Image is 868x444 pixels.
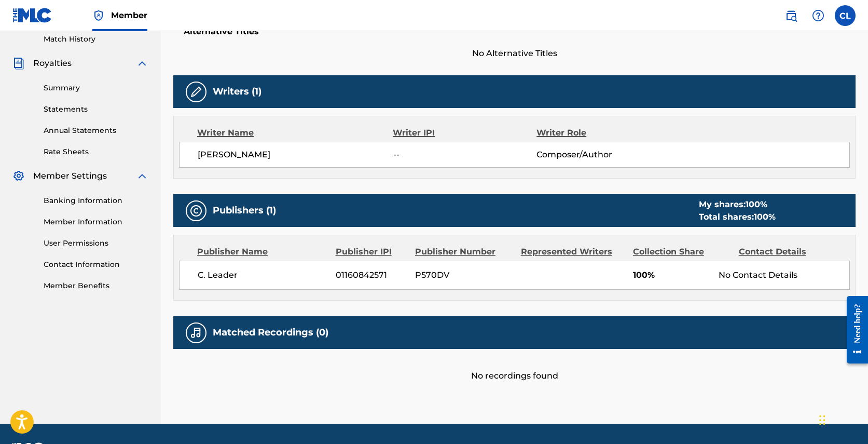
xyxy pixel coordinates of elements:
img: MLC Logo [12,8,52,23]
div: Publisher IPI [336,246,407,258]
h5: Writers (1) [213,86,261,98]
div: Help [808,5,829,26]
img: Member Settings [12,170,25,182]
div: User Menu [835,5,856,26]
span: Royalties [33,57,72,70]
div: Collection Share [633,246,731,258]
h5: Publishers (1) [213,205,276,217]
div: Total shares: [699,211,776,223]
a: Annual Statements [44,125,148,136]
a: Match History [44,34,148,45]
span: 100% [633,269,711,281]
div: My shares: [699,198,776,211]
span: Member [111,9,147,21]
div: Publisher Number [415,246,513,258]
img: help [812,9,824,22]
div: Drag [819,405,825,436]
a: Member Information [44,217,148,227]
iframe: Chat Widget [816,394,868,444]
img: Royalties [12,57,25,70]
span: P570DV [415,269,513,281]
img: Publishers [190,205,202,217]
a: Public Search [781,5,802,26]
div: Writer IPI [393,127,536,139]
img: Top Rightsholder [92,9,105,22]
h5: Alternative Titles [184,26,845,37]
span: 100 % [746,199,767,209]
a: Member Benefits [44,280,148,291]
h5: Matched Recordings (0) [213,327,328,339]
img: Writers [190,86,202,98]
span: Composer/Author [536,149,667,161]
span: 100 % [754,212,776,222]
span: Member Settings [33,170,107,182]
a: User Permissions [44,238,148,249]
div: Contact Details [739,246,837,258]
a: Banking Information [44,195,148,206]
a: Rate Sheets [44,146,148,157]
a: Contact Information [44,259,148,270]
span: C. Leader [198,269,328,281]
span: [PERSON_NAME] [198,149,393,161]
span: 01160842571 [336,269,407,281]
span: No Alternative Titles [173,47,856,60]
img: expand [136,57,148,70]
iframe: Resource Center [839,288,868,372]
div: Writer Name [197,127,393,139]
div: No Contact Details [719,269,849,281]
a: Summary [44,83,148,93]
img: search [785,9,797,22]
a: Statements [44,104,148,115]
div: No recordings found [173,349,856,382]
div: Writer Role [536,127,667,139]
span: -- [393,149,536,161]
img: expand [136,170,148,182]
div: Publisher Name [197,246,328,258]
div: Represented Writers [521,246,625,258]
img: Matched Recordings [190,327,202,339]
